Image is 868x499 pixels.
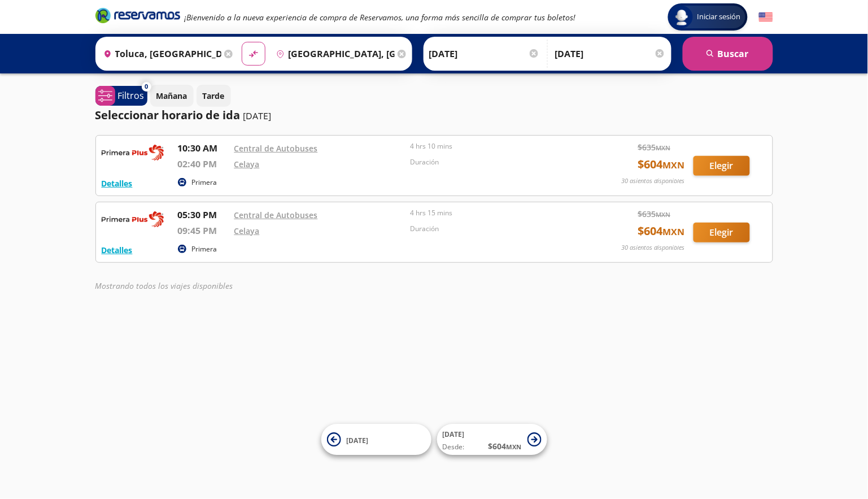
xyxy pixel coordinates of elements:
p: [DATE] [243,109,272,123]
p: Primera [192,244,217,254]
span: $ 635 [638,141,671,153]
span: [DATE] [347,436,369,445]
span: $ 604 [638,156,685,173]
p: 05:30 PM [178,208,229,222]
p: 10:30 AM [178,141,229,155]
span: Iniciar sesión [693,11,745,23]
p: 02:40 PM [178,157,229,171]
button: [DATE]Desde:$604MXN [437,424,547,455]
input: Opcional [555,40,666,68]
p: 4 hrs 15 mins [410,208,581,218]
em: Mostrando todos los viajes disponibles [95,280,233,291]
p: Seleccionar horario de ida [95,107,241,124]
button: English [759,10,773,24]
small: MXN [656,144,671,152]
em: ¡Bienvenido a la nueva experiencia de compra de Reservamos, una forma más sencilla de comprar tus... [185,12,576,23]
span: $ 635 [638,208,671,220]
span: 0 [145,82,148,92]
span: [DATE] [443,430,465,440]
small: MXN [656,210,671,219]
small: MXN [663,159,685,171]
p: Mañana [156,90,187,102]
i: Brand Logo [95,7,180,24]
img: RESERVAMOS [102,141,164,164]
span: $ 604 [488,441,522,453]
span: $ 604 [638,223,685,240]
button: Elegir [693,156,750,176]
small: MXN [507,443,522,452]
a: Celaya [234,225,260,236]
p: Filtros [118,89,145,102]
button: Detalles [102,244,133,256]
a: Central de Autobuses [234,143,318,154]
button: 0Filtros [95,86,147,106]
input: Elegir Fecha [429,40,540,68]
p: Duración [410,224,581,234]
p: 30 asientos disponibles [622,176,685,186]
a: Celaya [234,159,260,170]
p: 30 asientos disponibles [622,243,685,253]
button: Elegir [693,223,750,242]
button: [DATE] [321,424,431,455]
p: Primera [192,177,217,188]
button: Detalles [102,177,133,189]
a: Brand Logo [95,7,180,27]
p: 09:45 PM [178,224,229,237]
p: Tarde [203,90,225,102]
button: Tarde [197,85,231,107]
input: Buscar Destino [272,40,395,68]
button: Mañana [150,85,194,107]
a: Central de Autobuses [234,210,318,220]
span: Desde: [443,442,465,453]
input: Buscar Origen [99,40,222,68]
p: Duración [410,157,581,167]
img: RESERVAMOS [102,208,164,231]
button: Buscar [683,37,773,71]
p: 4 hrs 10 mins [410,141,581,151]
small: MXN [663,225,685,238]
